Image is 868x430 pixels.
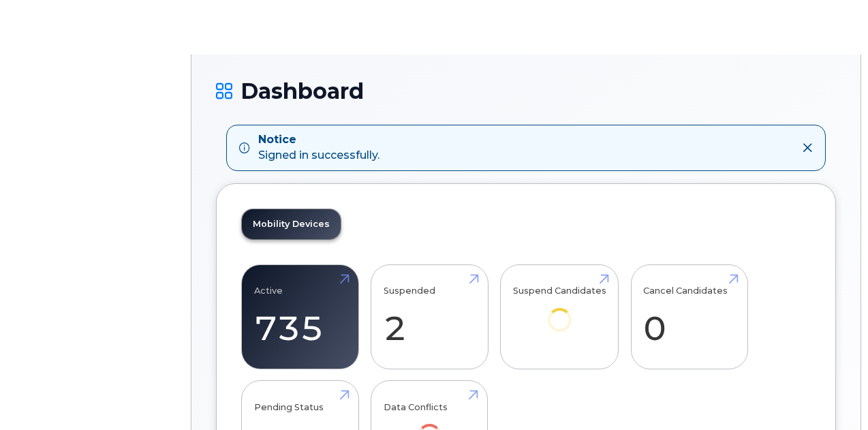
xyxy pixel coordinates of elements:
a: Suspend Candidates [513,272,606,350]
a: Suspended 2 [384,272,476,362]
a: Cancel Candidates 0 [643,272,735,362]
a: Active 735 [254,272,346,362]
h1: Dashboard [216,79,836,103]
div: Signed in successfully. [258,132,379,164]
a: Mobility Devices [242,209,341,239]
strong: Notice [258,132,379,148]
